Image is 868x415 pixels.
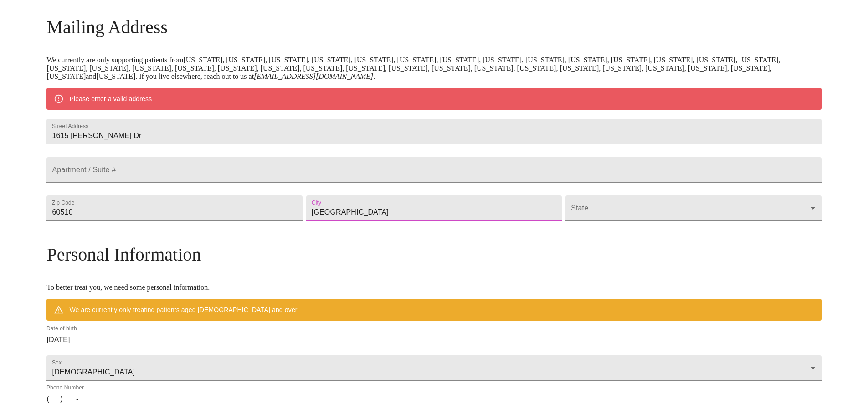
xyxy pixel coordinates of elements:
em: [EMAIL_ADDRESS][DOMAIN_NAME] [254,72,373,80]
h3: Mailing Address [46,16,821,38]
div: ​ [565,195,821,221]
h3: Personal Information [46,244,821,265]
label: Phone Number [46,385,84,391]
p: To better treat you, we need some personal information. [46,283,821,292]
div: Please enter a valid address [69,91,152,107]
div: We are currently only treating patients aged [DEMOGRAPHIC_DATA] and over [69,302,297,318]
div: [DEMOGRAPHIC_DATA] [46,355,821,381]
p: We currently are only supporting patients from [US_STATE], [US_STATE], [US_STATE], [US_STATE], [U... [46,56,821,81]
label: Date of birth [46,326,77,332]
